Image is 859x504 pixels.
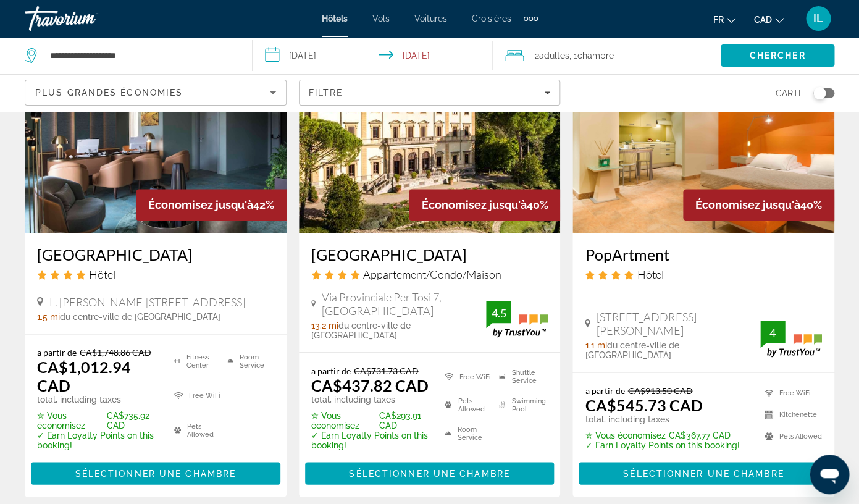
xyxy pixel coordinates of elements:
[37,346,77,357] span: a partir de
[49,295,245,308] span: L. [PERSON_NAME][STREET_ADDRESS]
[311,410,429,430] p: CA$293.91 CAD
[760,325,785,340] div: 4
[585,430,739,440] p: CA$367.77 CAD
[409,189,560,220] div: 40%
[585,245,822,264] a: PopArtment
[637,267,663,280] span: Hôtel
[585,440,739,450] p: ✓ Earn Loyalty Points on this booking!
[438,393,493,416] li: Pets Allowed
[80,346,151,357] del: CA$1,748.86 CAD
[414,14,447,23] a: Voitures
[89,267,115,280] span: Hôtel
[776,85,804,102] span: Carte
[749,51,805,61] span: Chercher
[311,245,548,264] a: [GEOGRAPHIC_DATA]
[585,414,739,424] p: total, including taxes
[37,410,104,430] span: ✮ Vous économisez
[438,422,493,444] li: Room Service
[37,410,159,430] p: CA$735.92 CAD
[472,14,511,23] a: Croisières
[354,365,419,376] del: CA$731.73 CAD
[802,6,834,31] button: User Menu
[253,37,493,74] button: Select check in and out date
[148,198,253,211] span: Économisez jusqu'à
[539,51,569,61] span: Adultes
[35,88,183,98] span: Plus grandes économies
[758,385,822,400] li: Free WiFi
[695,198,800,211] span: Économisez jusqu'à
[35,85,276,100] mat-select: Sort by
[37,357,131,394] ins: CA$1,012.94 CAD
[754,15,772,25] span: CAD
[25,35,287,233] img: Columbus Urban Resort
[322,290,487,317] span: Via Provinciale Per Tosi 7, [GEOGRAPHIC_DATA]
[493,365,548,387] li: Shuttle Service
[309,88,344,98] span: Filtre
[721,44,834,67] button: Search
[758,428,822,443] li: Pets Allowed
[493,37,721,74] button: Travelers: 2 adults, 0 children
[322,14,348,23] span: Hôtels
[75,468,236,478] span: Sélectionner une chambre
[37,394,159,404] p: total, including taxes
[760,321,822,357] img: TrustYou guest rating badge
[585,340,679,359] span: du centre-ville de [GEOGRAPHIC_DATA]
[311,376,429,394] ins: CA$437.82 CAD
[311,365,351,376] span: a partir de
[486,305,511,320] div: 4.5
[813,12,823,25] span: IL
[136,189,287,220] div: 42%
[168,381,221,409] li: Free WiFi
[349,468,509,478] span: Sélectionner une chambre
[683,189,834,220] div: 40%
[311,430,429,450] p: ✓ Earn Loyalty Points on this booking!
[168,346,221,375] li: Fitness Center
[305,465,555,479] a: Sélectionner une chambre
[535,47,569,64] span: 2
[363,267,501,280] span: Appartement/Condo/Maison
[37,245,274,264] a: [GEOGRAPHIC_DATA]
[31,465,280,479] a: Sélectionner une chambre
[713,10,735,28] button: Change language
[311,394,429,404] p: total, including taxes
[60,311,220,321] span: du centre-ville de [GEOGRAPHIC_DATA]
[372,14,390,23] a: Vols
[311,410,376,430] span: ✮ Vous économisez
[754,10,784,28] button: Change currency
[597,309,760,337] span: [STREET_ADDRESS][PERSON_NAME]
[810,455,849,494] iframe: Button to launch messaging window
[577,51,614,61] span: Chambre
[579,465,828,479] a: Sélectionner une chambre
[486,301,548,337] img: TrustYou guest rating badge
[804,88,834,99] button: Toggle map
[305,462,555,484] button: Sélectionner une chambre
[221,346,274,375] li: Room Service
[311,267,548,280] div: 4 star Apartment
[168,416,221,444] li: Pets Allowed
[585,267,822,280] div: 4 star Hotel
[311,320,338,330] span: 13.2 mi
[585,395,702,414] ins: CA$545.73 CAD
[579,462,828,484] button: Sélectionner une chambre
[299,35,561,233] img: Villa Pitiana
[421,198,526,211] span: Économisez jusqu'à
[37,267,274,280] div: 4 star Hotel
[585,340,606,350] span: 1.1 mi
[623,468,784,478] span: Sélectionner une chambre
[713,15,724,25] span: fr
[311,320,411,340] span: du centre-ville de [GEOGRAPHIC_DATA]
[758,406,822,422] li: Kitchenette
[37,430,159,450] p: ✓ Earn Loyalty Points on this booking!
[627,385,692,395] del: CA$913.50 CAD
[37,311,60,321] span: 1.5 mi
[572,35,834,233] img: PopArtment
